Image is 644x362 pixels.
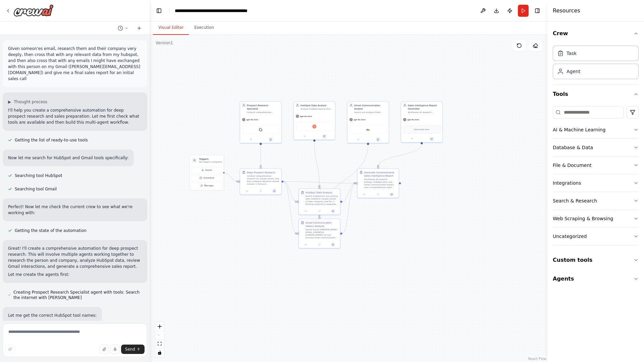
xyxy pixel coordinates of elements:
button: Upload files [100,345,109,354]
span: Searching tool Gmail [15,186,57,192]
p: Now let me search for HubSpot and Gmail tools specifically: [8,155,128,161]
span: Manage [204,184,214,187]
span: gpt-4o-mini [247,118,258,121]
span: gpt-4o-mini [408,118,419,121]
div: Synthesize all research findings, HubSpot data, and Gmail communication history into a comprehens... [364,178,397,189]
button: Hide left sidebar [154,6,164,15]
div: Agent [567,68,580,75]
div: Deep Prospect Research [247,171,275,174]
button: Click to speak your automation idea [110,345,120,354]
button: Web Scraping & Browsing [553,210,639,227]
g: Edge from 48a3a1c2-2588-4857-9f9e-92a41ae81ccc to dd868877-27c9-4253-902f-69d954ed00b1 [259,141,262,167]
div: Search Gmail ([PERSON_NAME][EMAIL_ADDRESS][DOMAIN_NAME]) for any previous email communications wi... [306,228,338,239]
g: Edge from c9352d09-9ff3-4f48-9e7f-5c77da511aee to 64841916-809f-4bb7-a4c2-6cf1837feac9 [313,141,321,187]
button: Tools [553,85,639,104]
g: Edge from dd868877-27c9-4253-902f-69d954ed00b1 to 0d4102e6-90f3-47cb-9ff6-bfeadfe97453 [283,180,297,235]
g: Edge from dd868877-27c9-4253-902f-69d954ed00b1 to 22b9c5d5-aadc-4e93-a83f-aaec2267f809 [283,180,355,185]
div: Tools [553,104,639,251]
button: Uncategorized [553,228,639,245]
h4: Resources [553,7,580,15]
span: Creating Prospect Research Specialist agent with tools: Search the internet with [PERSON_NAME] [13,290,142,300]
button: toggle interactivity [155,348,164,357]
span: Event [205,169,212,172]
div: Gmail Communication History Analysis [306,221,338,228]
g: Edge from 64841916-809f-4bb7-a4c2-6cf1837feac9 to 22b9c5d5-aadc-4e93-a83f-aaec2267f809 [342,182,355,203]
div: HubSpot Data Analyst [301,104,333,107]
div: AI & Machine Learning [553,126,605,133]
button: fit view [155,340,164,348]
button: Improve this prompt [5,345,15,354]
button: Open in side panel [268,189,280,193]
g: Edge from 02ae1694-fc8c-4b1f-b769-6820d75b8a99 to 0d4102e6-90f3-47cb-9ff6-bfeadfe97453 [318,145,370,217]
button: Schedule [191,175,222,181]
p: Great! I'll create a comprehensive automation for deep prospect research. This will involve multi... [8,245,142,269]
div: Search HubSpot for any existing data related to {target_email} or their company. Look for: 1. Exi... [306,195,338,205]
div: Version 1 [156,40,173,46]
button: Send [121,345,145,354]
p: Let me create the agents first: [8,271,142,278]
button: Crew [553,24,639,43]
div: File & Document [553,162,592,169]
div: Sales Intelligence Report GeneratorSynthesize all research findings, HubSpot data, and email comm... [401,101,443,142]
div: Prospect Research SpecialistConduct comprehensive research on {target_email} and their company, g... [240,101,282,143]
div: Conduct comprehensive research on {target_email} and their company. Research should include: 1. P... [247,175,279,185]
button: No output available [371,192,385,196]
div: Generate Comprehensive Sales Intelligence Report [364,171,397,177]
button: Event [191,167,222,173]
button: Open in side panel [261,137,280,141]
button: No output available [312,209,326,213]
div: Conduct comprehensive research on {target_email} and their company, gathering detailed informatio... [247,111,279,114]
p: GIven someon'es email, research them and their company very deeply, then cross that with any rele... [8,46,142,82]
p: Let me get the correct HubSpot tool names: [8,312,97,318]
button: Open in side panel [327,209,338,213]
button: Visual Editor [153,21,189,35]
nav: breadcrumb [175,7,250,14]
g: Edge from 05f3e7e4-9132-4718-98ce-038827daa96e to 22b9c5d5-aadc-4e93-a83f-aaec2267f809 [376,144,423,167]
img: SerperDevTool [259,128,263,132]
div: Generate Comprehensive Sales Intelligence ReportSynthesize all research findings, HubSpot data, a... [357,168,399,198]
button: Open in side panel [422,137,441,141]
p: No triggers configured [199,161,222,163]
div: Sales Intelligence Report Generator [408,104,440,110]
button: Open in side panel [368,137,387,141]
span: Searching tool HubSpot [15,173,62,178]
button: Open in side panel [315,134,333,138]
div: Synthesize all research findings, HubSpot data, and email communication history into a comprehens... [408,111,440,114]
button: zoom in [155,322,164,331]
div: React Flow controls [155,322,164,357]
div: Deep Prospect ResearchConduct comprehensive research on {target_email} and their company. Researc... [240,168,282,195]
p: I'll help you create a comprehensive automation for deep prospect research and sales preparation.... [8,107,142,125]
button: Execution [189,21,219,35]
div: Crew [553,43,639,84]
button: Custom tools [553,251,639,269]
span: Thought process [14,99,47,105]
button: No output available [254,189,268,193]
g: Edge from dd868877-27c9-4253-902f-69d954ed00b1 to 64841916-809f-4bb7-a4c2-6cf1837feac9 [283,180,297,203]
div: HubSpot Data Analysis [306,191,332,194]
div: Prospect Research Specialist [247,104,279,110]
div: Task [567,50,577,57]
button: Hide right sidebar [533,6,542,15]
span: gpt-4o-mini [354,118,366,121]
button: Integrations [553,174,639,192]
button: AI & Machine Learning [553,121,639,138]
div: HubSpot Data AnalysisSearch HubSpot for any existing data related to {target_email} or their comp... [299,188,340,215]
h3: Triggers [199,157,222,161]
div: Gmail Communication AnalystSearch and analyze Gmail emails from [EMAIL_ADDRESS][DOMAIN_NAME] to f... [347,101,389,143]
div: Gmail Communication History AnalysisSearch Gmail ([PERSON_NAME][EMAIL_ADDRESS][DOMAIN_NAME]) for ... [299,219,340,248]
button: Open in side panel [327,243,338,247]
span: Schedule [203,176,214,180]
div: Web Scraping & Browsing [553,215,613,222]
span: Getting the state of the automation [15,228,87,233]
button: Agents [553,269,639,288]
span: Send [125,347,135,352]
g: Edge from 0d4102e6-90f3-47cb-9ff6-bfeadfe97453 to 22b9c5d5-aadc-4e93-a83f-aaec2267f809 [342,182,355,235]
img: Logo [13,4,54,16]
div: Search & Research [553,197,597,204]
p: Perfect! Now let me check the current crew to see what we're working with: [8,204,142,216]
div: TriggersNo triggers configuredEventScheduleManage [190,155,224,190]
a: React Flow attribution [528,357,546,361]
div: Integrations [553,180,581,186]
button: Search & Research [553,192,639,209]
div: Search and analyze Gmail emails from [EMAIL_ADDRESS][DOMAIN_NAME] to find any previous communicat... [354,111,387,114]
